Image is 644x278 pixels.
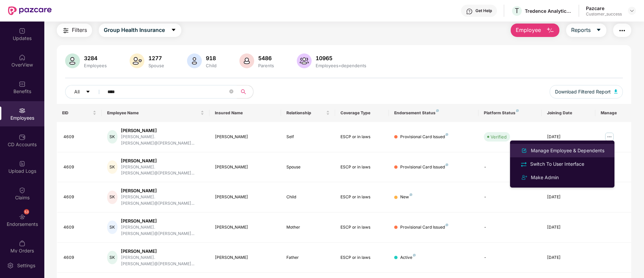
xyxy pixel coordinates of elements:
[596,27,601,33] span: caret-down
[83,55,108,62] div: 3284
[286,164,329,170] div: Spouse
[410,193,412,196] img: svg+xml;base64,PHN2ZyB4bWxucz0iaHR0cDovL3d3dy53My5vcmcvMjAwMC9zdmciIHdpZHRoPSI4IiBoZWlnaHQ9IjgiIH...
[19,160,26,167] img: svg+xml;base64,PHN2ZyBpZD0iVXBsb2FkX0xvZ3MiIGRhdGEtbmFtZT0iVXBsb2FkIExvZ3MiIHhtbG5zPSJodHRwOi8vd3...
[257,55,275,62] div: 5486
[400,134,448,140] div: Provisional Card Issued
[121,254,204,267] div: [PERSON_NAME].[PERSON_NAME]@[PERSON_NAME]...
[618,27,626,35] img: svg+xml;base64,PHN2ZyB4bWxucz0iaHR0cDovL3d3dy53My5vcmcvMjAwMC9zdmciIHdpZHRoPSIyNCIgaGVpZ2h0PSIyNC...
[516,109,519,112] img: svg+xml;base64,PHN2ZyB4bWxucz0iaHR0cDovL3d3dy53My5vcmcvMjAwMC9zdmciIHdpZHRoPSI4IiBoZWlnaHQ9IjgiIH...
[121,127,204,134] div: [PERSON_NAME]
[511,24,559,37] button: Employee
[604,131,615,142] img: manageButton
[516,26,541,34] span: Employee
[62,27,70,35] img: svg+xml;base64,PHN2ZyB4bWxucz0iaHR0cDovL3d3dy53My5vcmcvMjAwMC9zdmciIHdpZHRoPSIyNCIgaGVpZ2h0PSIyNC...
[121,164,204,177] div: [PERSON_NAME].[PERSON_NAME]@[PERSON_NAME]...
[466,8,473,15] img: svg+xml;base64,PHN2ZyBpZD0iSGVscC0zMngzMiIgeG1sbnM9Imh0dHA6Ly93d3cudzMub3JnLzIwMDAvc3ZnIiB3aWR0aD...
[215,254,276,261] div: [PERSON_NAME]
[436,109,439,112] img: svg+xml;base64,PHN2ZyB4bWxucz0iaHR0cDovL3d3dy53My5vcmcvMjAwMC9zdmciIHdpZHRoPSI4IiBoZWlnaHQ9IjgiIH...
[65,53,80,68] img: svg+xml;base64,PHN2ZyB4bWxucz0iaHR0cDovL3d3dy53My5vcmcvMjAwMC9zdmciIHhtbG5zOnhsaW5rPSJodHRwOi8vd3...
[478,243,541,273] td: -
[530,174,560,181] div: Make Admin
[19,213,26,220] img: svg+xml;base64,PHN2ZyBpZD0iRW5kb3JzZW1lbnRzIiB4bWxucz0iaHR0cDovL3d3dy53My5vcmcvMjAwMC9zdmciIHdpZH...
[542,104,595,122] th: Joining Date
[107,221,118,234] div: SK
[147,63,166,68] div: Spouse
[478,182,541,212] td: -
[19,240,26,247] img: svg+xml;base64,PHN2ZyBpZD0iTXlfT3JkZXJzIiBkYXRhLW5hbWU9Ik15IE9yZGVycyIgeG1sbnM9Imh0dHA6Ly93d3cudz...
[340,164,383,170] div: ESCP or in laws
[204,63,218,68] div: Child
[400,254,416,261] div: Active
[475,8,492,13] div: Get Help
[413,254,416,256] img: svg+xml;base64,PHN2ZyB4bWxucz0iaHR0cDovL3d3dy53My5vcmcvMjAwMC9zdmciIHdpZHRoPSI4IiBoZWlnaHQ9IjgiIH...
[340,254,383,261] div: ESCP or in laws
[83,63,108,68] div: Employees
[187,53,202,68] img: svg+xml;base64,PHN2ZyB4bWxucz0iaHR0cDovL3d3dy53My5vcmcvMjAwMC9zdmciIHhtbG5zOnhsaW5rPSJodHRwOi8vd3...
[229,89,233,95] span: close-circle
[400,164,448,170] div: Provisional Card Issued
[8,6,52,15] img: New Pazcare Logo
[586,11,622,17] div: Customer_success
[74,88,80,95] span: All
[171,27,176,33] span: caret-down
[215,224,276,231] div: [PERSON_NAME]
[63,164,96,170] div: 4609
[286,224,329,231] div: Mother
[86,89,90,95] span: caret-down
[7,262,14,269] img: svg+xml;base64,PHN2ZyBpZD0iU2V0dGluZy0yMHgyMCIgeG1sbnM9Imh0dHA6Ly93d3cudzMub3JnLzIwMDAvc3ZnIiB3aW...
[72,26,87,34] span: Filters
[102,104,210,122] th: Employee Name
[335,104,389,122] th: Coverage Type
[121,224,204,237] div: [PERSON_NAME].[PERSON_NAME]@[PERSON_NAME]...
[484,110,536,116] div: Platform Status
[57,24,92,37] button: Filters
[566,24,606,37] button: Reportscaret-down
[215,134,276,140] div: [PERSON_NAME]
[446,163,448,166] img: svg+xml;base64,PHN2ZyB4bWxucz0iaHR0cDovL3d3dy53My5vcmcvMjAwMC9zdmciIHdpZHRoPSI4IiBoZWlnaHQ9IjgiIH...
[107,191,118,204] div: SK
[210,104,281,122] th: Insured Name
[546,27,554,35] img: svg+xml;base64,PHN2ZyB4bWxucz0iaHR0cDovL3d3dy53My5vcmcvMjAwMC9zdmciIHhtbG5zOnhsaW5rPSJodHRwOi8vd3...
[530,147,606,154] div: Manage Employee & Dependents
[130,53,144,68] img: svg+xml;base64,PHN2ZyB4bWxucz0iaHR0cDovL3d3dy53My5vcmcvMjAwMC9zdmciIHhtbG5zOnhsaW5rPSJodHRwOi8vd3...
[107,160,118,174] div: SK
[520,173,528,182] img: svg+xml;base64,PHN2ZyB4bWxucz0iaHR0cDovL3d3dy53My5vcmcvMjAwMC9zdmciIHdpZHRoPSIyNCIgaGVpZ2h0PSIyNC...
[121,158,204,164] div: [PERSON_NAME]
[340,134,383,140] div: ESCP or in laws
[63,254,96,261] div: 4609
[63,194,96,200] div: 4609
[19,107,26,114] img: svg+xml;base64,PHN2ZyBpZD0iRW1wbG95ZWVzIiB4bWxucz0iaHR0cDovL3d3dy53My5vcmcvMjAwMC9zdmciIHdpZHRoPS...
[62,110,91,116] span: EID
[340,194,383,200] div: ESCP or in laws
[629,8,635,13] img: svg+xml;base64,PHN2ZyBpZD0iRHJvcGRvd24tMzJ4MzIiIHhtbG5zPSJodHRwOi8vd3d3LnczLm9yZy8yMDAwL3N2ZyIgd2...
[19,134,26,141] img: svg+xml;base64,PHN2ZyBpZD0iQ0RfQWNjb3VudHMiIGRhdGEtbmFtZT0iQ0QgQWNjb3VudHMiIHhtbG5zPSJodHRwOi8vd3...
[204,55,218,62] div: 918
[147,55,166,62] div: 1277
[107,251,118,264] div: SK
[555,88,611,95] span: Download Filtered Report
[215,164,276,170] div: [PERSON_NAME]
[286,134,329,140] div: Self
[286,194,329,200] div: Child
[520,161,527,168] img: svg+xml;base64,PHN2ZyB4bWxucz0iaHR0cDovL3d3dy53My5vcmcvMjAwMC9zdmciIHdpZHRoPSIyNCIgaGVpZ2h0PSIyNC...
[63,134,96,140] div: 4609
[478,152,541,183] td: -
[547,254,590,261] div: [DATE]
[515,7,519,15] span: T
[19,28,26,34] img: svg+xml;base64,PHN2ZyBpZD0iVXBkYXRlZCIgeG1sbnM9Imh0dHA6Ly93d3cudzMub3JnLzIwMDAvc3ZnIiB3aWR0aD0iMj...
[65,85,106,98] button: Allcaret-down
[394,110,473,116] div: Endorsement Status
[281,104,335,122] th: Relationship
[121,134,204,147] div: [PERSON_NAME].[PERSON_NAME]@[PERSON_NAME]...
[239,53,254,68] img: svg+xml;base64,PHN2ZyB4bWxucz0iaHR0cDovL3d3dy53My5vcmcvMjAwMC9zdmciIHhtbG5zOnhsaW5rPSJodHRwOi8vd3...
[121,248,204,254] div: [PERSON_NAME]
[99,24,181,37] button: Group Health Insurancecaret-down
[446,133,448,136] img: svg+xml;base64,PHN2ZyB4bWxucz0iaHR0cDovL3d3dy53My5vcmcvMjAwMC9zdmciIHdpZHRoPSI4IiBoZWlnaHQ9IjgiIH...
[491,133,507,140] div: Verified
[286,254,329,261] div: Father
[237,85,254,98] button: search
[614,89,617,93] img: svg+xml;base64,PHN2ZyB4bWxucz0iaHR0cDovL3d3dy53My5vcmcvMjAwMC9zdmciIHhtbG5zOnhsaW5rPSJodHRwOi8vd3...
[297,53,312,68] img: svg+xml;base64,PHN2ZyB4bWxucz0iaHR0cDovL3d3dy53My5vcmcvMjAwMC9zdmciIHhtbG5zOnhsaW5rPSJodHRwOi8vd3...
[550,85,623,98] button: Download Filtered Report
[107,130,118,144] div: SK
